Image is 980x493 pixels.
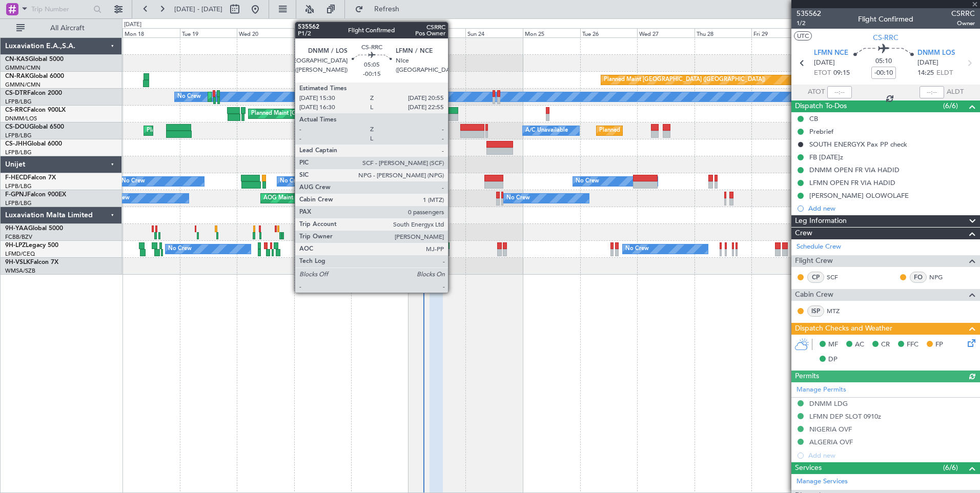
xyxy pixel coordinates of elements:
[174,5,222,14] span: [DATE] - [DATE]
[809,140,907,149] div: SOUTH ENERGYX Pax PP check
[147,123,308,138] div: Planned Maint [GEOGRAPHIC_DATA] ([GEOGRAPHIC_DATA])
[5,132,32,139] a: LFPB/LBG
[121,174,145,189] div: No Crew
[797,477,848,487] a: Manage Services
[5,199,32,207] a: LFPB/LBG
[5,149,32,156] a: LFPB/LBG
[808,87,825,97] span: ATOT
[797,19,821,28] span: 1/2
[795,289,833,301] span: Cabin Crew
[5,192,27,198] span: F-GPNJ
[5,56,64,63] a: CN-KASGlobal 5000
[5,175,28,181] span: F-HECD
[465,28,523,37] div: Sun 24
[263,191,437,206] div: AOG Maint Hyères ([GEOGRAPHIC_DATA]-[GEOGRAPHIC_DATA])
[855,340,864,350] span: AC
[943,462,958,473] span: (6/6)
[506,191,530,206] div: No Crew
[917,48,955,58] span: DNMM LOS
[5,90,27,96] span: CS-DTR
[5,242,58,249] a: 9H-LPZLegacy 500
[795,100,847,112] span: Dispatch To-Dos
[625,241,649,257] div: No Crew
[5,107,66,113] a: CS-RRCFalcon 900LX
[809,178,895,187] div: LFMN OPEN FR VIA HADID
[5,124,29,130] span: CS-DOU
[833,68,850,78] span: 09:15
[523,28,580,37] div: Mon 25
[795,255,833,267] span: Flight Crew
[935,340,943,350] span: FP
[5,107,27,113] span: CS-RRC
[5,175,56,181] a: F-HECDFalcon 7X
[814,58,835,68] span: [DATE]
[5,250,35,258] a: LFMD/CEQ
[576,174,599,189] div: No Crew
[251,106,413,121] div: Planned Maint [GEOGRAPHIC_DATA] ([GEOGRAPHIC_DATA])
[31,2,90,17] input: Trip Number
[5,242,26,249] span: 9H-LPZ
[881,340,890,350] span: CR
[828,355,838,365] span: DP
[294,28,352,37] div: Thu 21
[695,28,752,37] div: Thu 28
[858,14,913,25] div: Flight Confirmed
[936,68,953,78] span: ELDT
[809,166,900,174] div: DNMM OPEN FR VIA HADID
[5,98,32,106] a: LFPB/LBG
[5,225,28,232] span: 9H-YAA
[5,81,40,89] a: GMMN/CMN
[599,123,761,138] div: Planned Maint [GEOGRAPHIC_DATA] ([GEOGRAPHIC_DATA])
[5,73,64,79] a: CN-RAKGlobal 6000
[5,225,63,232] a: 9H-YAAGlobal 5000
[351,28,409,37] div: Fri 22
[5,233,32,241] a: FCBB/BZV
[5,141,27,147] span: CS-JHH
[5,64,40,72] a: GMMN/CMN
[5,115,37,122] a: DNMM/LOS
[807,305,824,317] div: ISP
[580,28,638,37] div: Tue 26
[907,340,918,350] span: FFC
[11,20,111,36] button: All Aircraft
[525,123,568,138] div: A/C Unavailable
[27,25,108,32] span: All Aircraft
[5,124,64,130] a: CS-DOUGlobal 6500
[797,8,821,19] span: 535562
[5,141,62,147] a: CS-JHHGlobal 6000
[365,6,409,13] span: Refresh
[807,272,824,283] div: CP
[809,153,843,161] div: FB [DATE]z
[873,32,899,43] span: CS-RRC
[180,28,237,37] div: Tue 19
[794,31,812,40] button: UTC
[5,56,29,63] span: CN-KAS
[917,68,934,78] span: 14:25
[809,127,833,136] div: Prebrief
[951,8,975,19] span: CSRRC
[371,140,532,155] div: Planned Maint [GEOGRAPHIC_DATA] ([GEOGRAPHIC_DATA])
[951,19,975,28] span: Owner
[751,28,809,37] div: Fri 29
[808,204,975,213] div: Add new
[795,215,847,227] span: Leg Information
[814,68,831,78] span: ETOT
[604,72,765,88] div: Planned Maint [GEOGRAPHIC_DATA] ([GEOGRAPHIC_DATA])
[5,267,35,275] a: WMSA/SZB
[947,87,964,97] span: ALDT
[827,273,850,282] a: SCF
[168,241,192,257] div: No Crew
[5,90,62,96] a: CS-DTRFalcon 2000
[237,28,294,37] div: Wed 20
[122,28,180,37] div: Mon 18
[5,259,30,265] span: 9H-VSLK
[809,114,818,123] div: CB
[335,174,497,189] div: Planned Maint [GEOGRAPHIC_DATA] ([GEOGRAPHIC_DATA])
[797,242,841,252] a: Schedule Crew
[5,182,32,190] a: LFPB/LBG
[350,1,412,17] button: Refresh
[814,48,848,58] span: LFMN NCE
[124,20,141,29] div: [DATE]
[409,28,466,37] div: Sat 23
[943,100,958,111] span: (6/6)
